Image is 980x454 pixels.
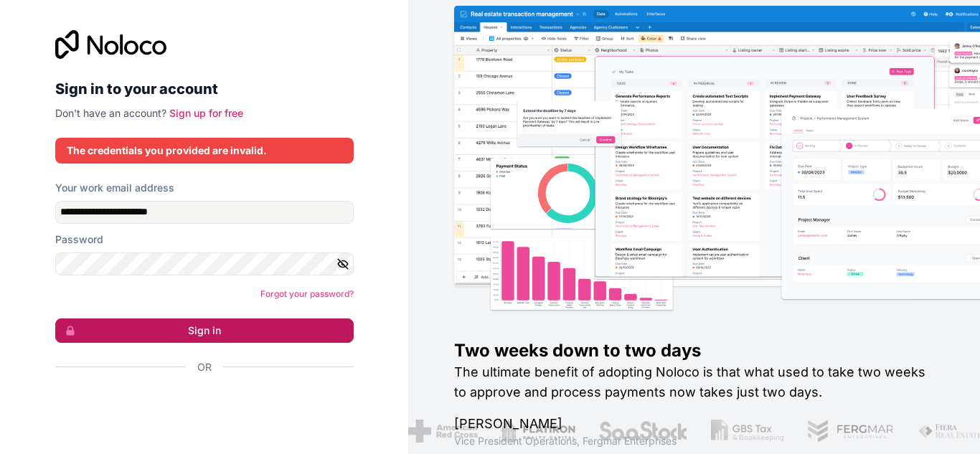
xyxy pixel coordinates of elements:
[55,181,174,195] label: Your work email address
[454,434,934,448] h1: Vice President Operations , Fergmar Enterprises
[169,107,243,119] a: Sign up for free
[55,232,103,247] label: Password
[454,362,934,402] h2: The ultimate benefit of adopting Noloco is that what used to take two weeks to approve and proces...
[67,143,342,158] div: The credentials you provided are invalid.
[408,420,478,443] img: /assets/american-red-cross-BAupjrZR.png
[48,390,349,422] iframe: Sign in with Google Button
[55,76,354,102] h2: Sign in to your account
[55,252,354,275] input: Password
[55,318,354,343] button: Sign in
[197,360,212,374] span: Or
[260,288,354,299] a: Forgot your password?
[454,339,934,362] h1: Two weeks down to two days
[55,107,166,119] span: Don't have an account?
[55,201,354,224] input: Email address
[454,414,934,434] h1: [PERSON_NAME]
